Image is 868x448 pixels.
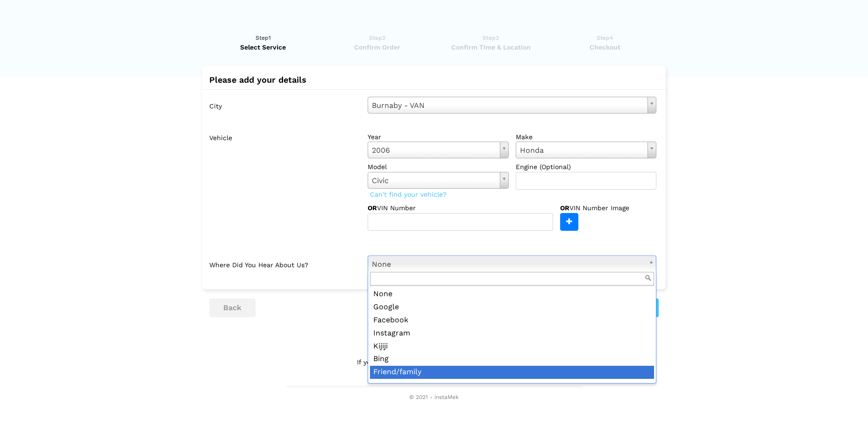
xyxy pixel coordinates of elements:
[370,314,654,327] div: Facebook
[370,288,654,301] div: None
[370,366,654,379] div: Friend/family
[370,327,654,340] div: Instagram
[370,353,654,366] div: Bing
[370,340,654,353] div: Kijiji
[370,379,654,392] div: Van
[370,301,654,314] div: Google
